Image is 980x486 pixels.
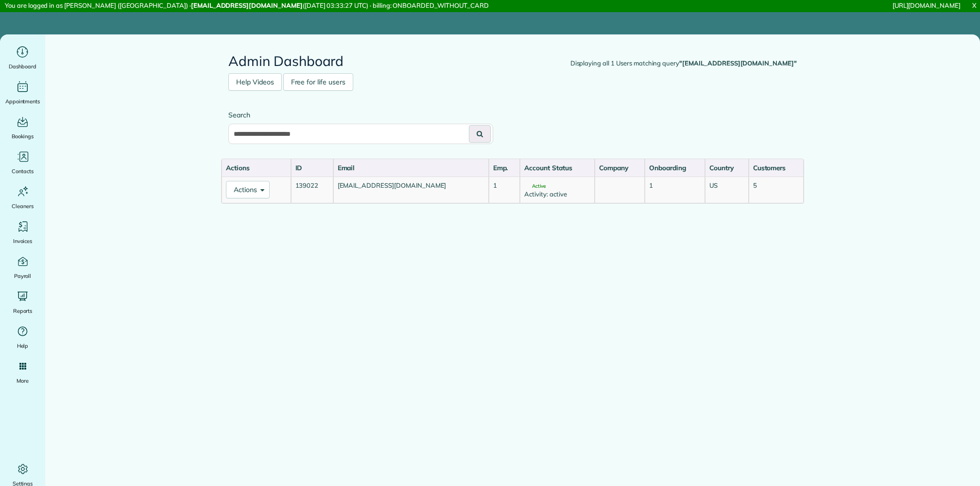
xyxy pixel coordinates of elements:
[228,110,493,120] label: Search
[4,114,41,141] a: Bookings
[4,219,41,246] a: Invoices
[599,163,640,173] div: Company
[283,73,353,91] a: Free for life users
[5,97,40,106] span: Appointments
[570,59,797,68] div: Displaying all 1 Users matching query
[4,79,41,106] a: Appointments
[4,184,41,211] a: Cleaners
[524,184,546,189] span: Active
[489,177,520,203] td: 1
[338,163,484,173] div: Email
[14,271,32,281] span: Payroll
[893,1,961,9] a: [URL][DOMAIN_NAME]
[524,190,590,199] div: Activity: active
[9,62,36,71] span: Dashboard
[226,163,287,173] div: Actions
[226,181,270,198] button: Actions
[493,163,516,173] div: Emp.
[291,177,333,203] td: 139022
[12,166,34,176] span: Contacts
[17,376,29,386] span: More
[705,177,749,203] td: US
[4,289,41,316] a: Reports
[333,177,489,203] td: [EMAIL_ADDRESS][DOMAIN_NAME]
[4,44,41,71] a: Dashboard
[753,163,799,173] div: Customers
[4,149,41,176] a: Contacts
[749,177,804,203] td: 5
[4,324,41,351] a: Help
[13,236,33,246] span: Invoices
[295,163,329,173] div: ID
[524,163,590,173] div: Account Status
[12,131,34,141] span: Bookings
[679,59,797,67] strong: "[EMAIL_ADDRESS][DOMAIN_NAME]"
[191,1,303,9] strong: [EMAIL_ADDRESS][DOMAIN_NAME]
[13,306,33,316] span: Reports
[4,254,41,281] a: Payroll
[12,201,34,211] span: Cleaners
[649,163,701,173] div: Onboarding
[228,73,282,91] a: Help Videos
[228,54,797,69] h2: Admin Dashboard
[17,341,29,351] span: Help
[709,163,744,173] div: Country
[645,177,705,203] td: 1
